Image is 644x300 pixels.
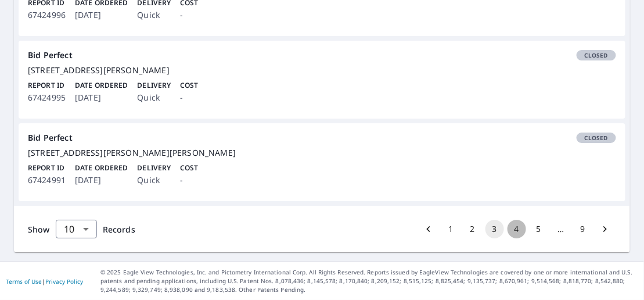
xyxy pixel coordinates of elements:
div: [STREET_ADDRESS][PERSON_NAME][PERSON_NAME] [28,148,616,158]
span: Closed [578,51,615,59]
p: | [6,278,83,285]
p: Cost [180,80,198,91]
p: 67424996 [28,8,66,22]
button: Go to next page [596,220,614,238]
p: Delivery [137,80,171,91]
p: Date Ordered [75,163,128,173]
p: Delivery [137,163,171,173]
div: [STREET_ADDRESS][PERSON_NAME] [28,65,616,76]
p: Report ID [28,80,66,91]
p: - [180,173,198,187]
div: Bid Perfect [28,133,616,143]
p: Quick [137,8,171,22]
a: Terms of Use [6,277,42,285]
p: [DATE] [75,173,128,187]
div: Bid Perfect [28,50,616,60]
p: © 2025 Eagle View Technologies, Inc. and Pictometry International Corp. All Rights Reserved. Repo... [100,268,638,294]
a: Bid PerfectClosed[STREET_ADDRESS][PERSON_NAME][PERSON_NAME]Report ID67424991Date Ordered[DATE]Del... [19,123,625,201]
p: 67424991 [28,173,66,187]
p: - [180,8,198,22]
p: [DATE] [75,8,128,22]
span: Show [28,224,50,235]
p: [DATE] [75,91,128,105]
p: 67424995 [28,91,66,105]
button: Go to page 5 [530,220,548,238]
button: page 3 [485,220,504,238]
p: Cost [180,163,198,173]
div: … [552,223,570,235]
a: Privacy Policy [45,277,83,285]
button: Go to page 4 [508,220,526,238]
nav: pagination navigation [418,220,616,238]
button: Go to previous page [419,220,438,238]
span: Records [103,224,135,235]
button: Go to page 2 [463,220,482,238]
p: Quick [137,173,171,187]
p: Quick [137,91,171,105]
div: 10 [56,213,97,245]
span: Closed [578,134,615,142]
a: Bid PerfectClosed[STREET_ADDRESS][PERSON_NAME]Report ID67424995Date Ordered[DATE]DeliveryQuickCost- [19,41,625,119]
button: Go to page 1 [441,220,460,238]
p: - [180,91,198,105]
p: Report ID [28,163,66,173]
div: Show 10 records [56,220,97,238]
p: Date Ordered [75,80,128,91]
button: Go to page 9 [574,220,592,238]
